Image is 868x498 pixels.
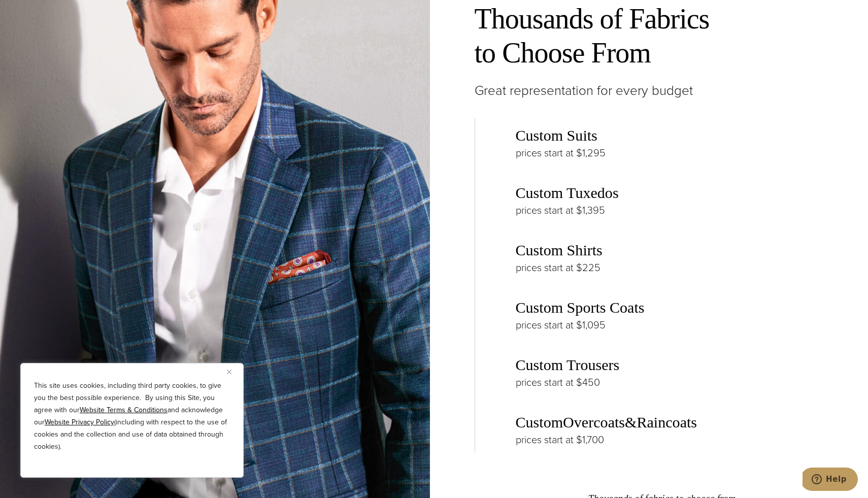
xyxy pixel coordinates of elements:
iframe: Opens a widget where you can chat to one of our agents [803,468,858,493]
p: prices start at $225 [516,259,852,276]
h3: Custom & [516,413,852,431]
a: Custom Tuxedos [516,184,619,202]
h2: Thousands of Fabrics to Choose From [475,2,852,70]
p: prices start at $1,700 [516,431,852,448]
p: prices start at $1,395 [516,202,852,218]
p: Great representation for every budget [475,80,852,102]
p: This site uses cookies, including third party cookies, to give you the best possible experience. ... [34,380,230,453]
p: prices start at $1,095 [516,317,852,333]
a: Custom Trousers [516,356,620,374]
p: prices start at $1,295 [516,145,852,161]
p: prices start at $450 [516,374,852,390]
button: Close [227,366,239,378]
a: Custom Sports Coats [516,299,645,316]
a: Custom Suits [516,127,597,144]
a: Raincoats [637,414,697,431]
a: Website Privacy Policy [45,417,114,427]
a: Overcoats [563,414,625,431]
a: Custom Shirts [516,242,603,259]
a: Website Terms & Conditions [80,405,168,415]
img: Close [227,370,231,374]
